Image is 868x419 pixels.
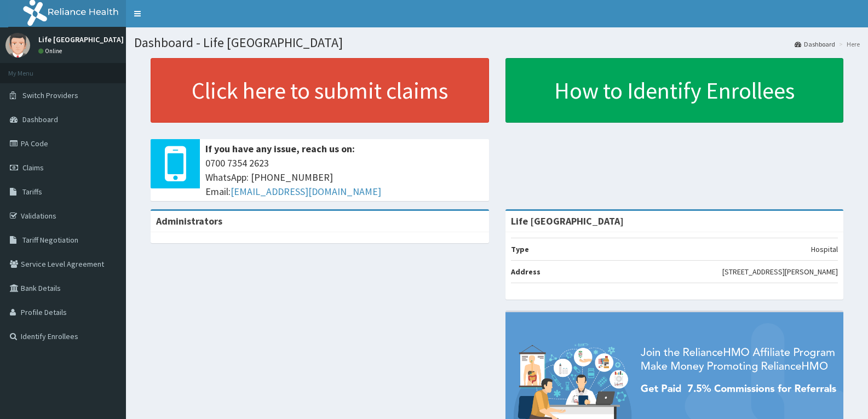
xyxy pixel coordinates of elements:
b: Administrators [156,215,222,227]
span: Tariff Negotiation [22,235,78,245]
span: Claims [22,163,44,173]
b: If you have any issue, reach us on: [205,142,355,155]
a: Click here to submit claims [151,58,489,123]
p: Life [GEOGRAPHIC_DATA] [38,36,124,43]
li: Here [836,39,860,49]
span: Tariffs [22,187,42,197]
span: Dashboard [22,114,58,124]
p: [STREET_ADDRESS][PERSON_NAME] [722,266,838,277]
span: Switch Providers [22,90,78,100]
a: Dashboard [795,39,835,49]
b: Type [511,244,529,254]
h1: Dashboard - Life [GEOGRAPHIC_DATA] [134,36,860,50]
span: 0700 7354 2623 WhatsApp: [PHONE_NUMBER] Email: [205,156,484,198]
a: How to Identify Enrollees [505,58,844,123]
a: Online [38,47,65,55]
strong: Life [GEOGRAPHIC_DATA] [511,215,624,227]
b: Address [511,267,541,277]
img: User Image [5,33,30,58]
p: Hospital [811,244,838,255]
a: [EMAIL_ADDRESS][DOMAIN_NAME] [231,185,381,198]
